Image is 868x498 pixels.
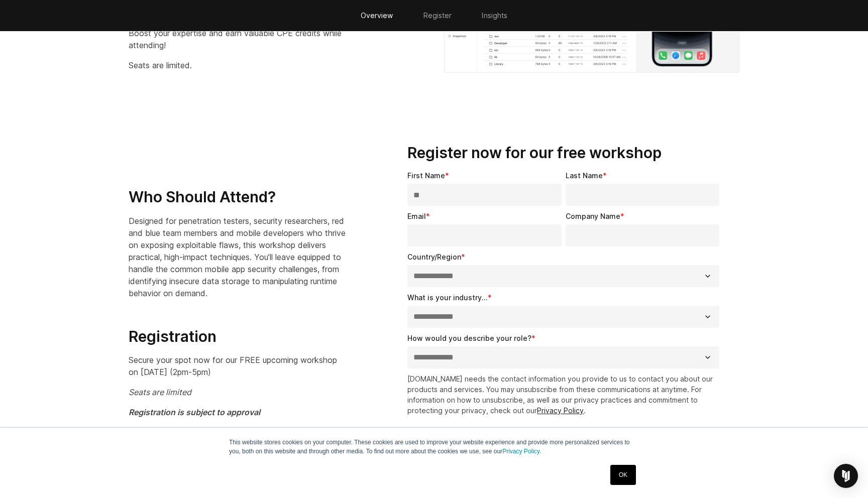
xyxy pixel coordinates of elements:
em: Registration is subject to approval [129,407,260,417]
span: Company Name [566,212,620,220]
p: This website stores cookies on your computer. These cookies are used to improve your website expe... [229,438,639,456]
span: Last Name [566,171,603,180]
a: Privacy Policy [537,406,584,415]
span: How would you describe your role? [407,334,531,342]
h3: Registration [129,327,347,346]
h3: Register now for our free workshop [407,144,723,163]
p: Secure your spot now for our FREE upcoming workshop on [DATE] (2pm-5pm) [129,354,347,378]
h3: Who Should Attend? [129,188,347,207]
em: Seats are limited [129,387,191,397]
p: [DOMAIN_NAME] needs the contact information you provide to us to contact you about our products a... [407,374,723,416]
p: Seats are limited. [129,59,374,71]
span: Email [407,212,426,220]
p: Designed for penetration testers, security researchers, red and blue team members and mobile deve... [129,215,347,299]
div: Open Intercom Messenger [834,464,858,488]
span: Boost your expertise and earn valuable CPE credits while attending! [129,28,342,50]
span: First Name [407,171,445,180]
a: Privacy Policy. [502,448,541,455]
a: OK [610,465,636,485]
span: Country/Region [407,253,461,261]
span: What is your industry... [407,293,488,302]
